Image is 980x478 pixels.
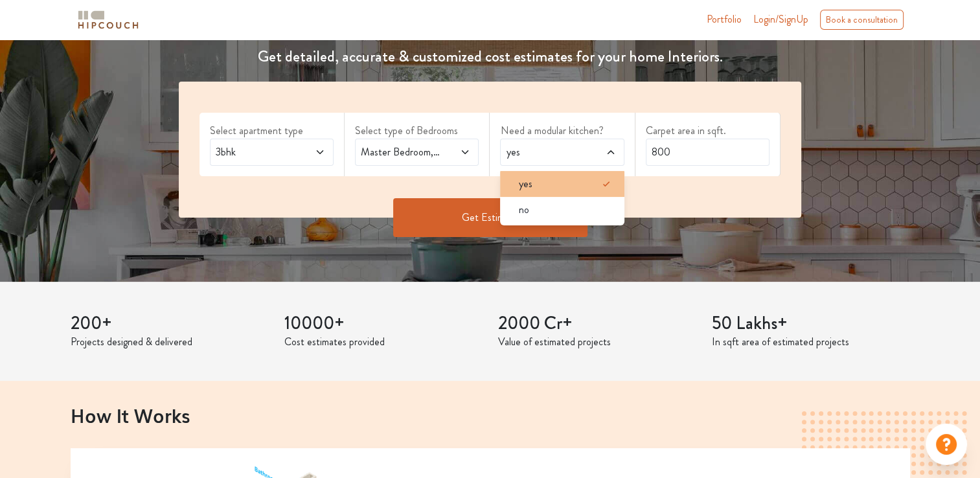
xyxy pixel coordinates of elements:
label: Select apartment type [210,123,334,139]
img: logo-horizontal.svg [76,8,141,31]
p: Cost estimates provided [284,334,483,350]
span: yes [503,144,587,160]
h3: 10000+ [284,313,483,335]
span: yes [518,176,532,192]
label: Need a modular kitchen? [500,123,624,139]
p: In sqft area of estimated projects [712,334,910,350]
h3: 2000 Cr+ [498,313,696,335]
span: logo-horizontal.svg [76,5,141,34]
div: Book a consultation [820,10,904,30]
span: no [518,202,529,218]
p: Value of estimated projects [498,334,696,350]
span: Login/SignUp [753,12,808,27]
h3: 200+ [71,313,269,335]
label: Carpet area in sqft. [646,123,769,139]
input: Enter area sqft [646,139,769,166]
h4: Get detailed, accurate & customized cost estimates for your home Interiors. [171,47,809,66]
p: Projects designed & delivered [71,334,269,350]
button: Get Estimate [393,198,587,237]
span: Master Bedroom,Kids Room 1,Guest [358,144,442,160]
a: Portfolio [707,12,742,27]
h2: How It Works [71,404,910,426]
h3: 50 Lakhs+ [712,313,910,335]
span: 3bhk [213,144,297,160]
label: Select type of Bedrooms [355,123,479,139]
